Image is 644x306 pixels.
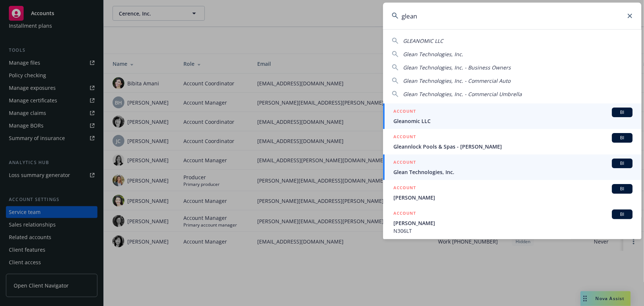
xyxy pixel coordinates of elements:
[615,135,630,141] span: BI
[383,129,641,154] a: ACCOUNTBIGleannlock Pools & Spas - [PERSON_NAME]
[393,210,416,218] h5: ACCOUNT
[393,194,633,201] span: [PERSON_NAME]
[393,159,416,167] h5: ACCOUNT
[383,3,641,29] input: Search...
[393,184,416,193] h5: ACCOUNT
[615,211,630,218] span: BI
[393,108,416,116] h5: ACCOUNT
[393,117,633,125] span: Gleanomic LLC
[383,180,641,205] a: ACCOUNTBI[PERSON_NAME]
[383,154,641,180] a: ACCOUNTBIGlean Technologies, Inc.
[393,143,633,150] span: Gleannlock Pools & Spas - [PERSON_NAME]
[393,133,416,142] h5: ACCOUNT
[615,109,630,116] span: BI
[393,227,633,235] span: N306LT
[615,186,630,192] span: BI
[383,103,641,129] a: ACCOUNTBIGleanomic LLC
[615,160,630,167] span: BI
[403,91,522,98] span: Glean Technologies, Inc. - Commercial Umbrella
[403,51,463,58] span: Glean Technologies, Inc.
[393,168,633,176] span: Glean Technologies, Inc.
[403,77,510,84] span: Glean Technologies, Inc. - Commercial Auto
[403,64,511,71] span: Glean Technologies, Inc. - Business Owners
[393,219,633,227] span: [PERSON_NAME]
[383,205,641,239] a: ACCOUNTBI[PERSON_NAME]N306LT
[403,37,443,44] span: GLEANOMIC LLC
